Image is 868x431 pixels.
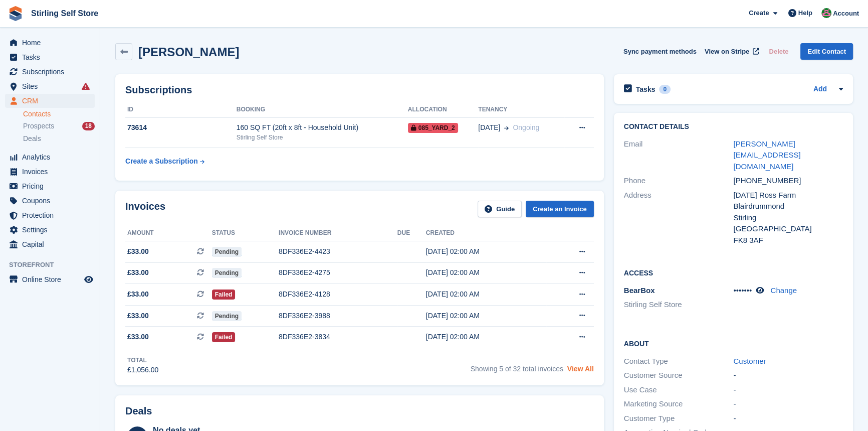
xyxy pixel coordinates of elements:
[749,8,769,18] span: Create
[27,5,102,22] a: Stirling Self Store
[212,332,236,342] span: Failed
[212,268,242,278] span: Pending
[23,133,95,144] a: Deals
[23,109,95,119] a: Contacts
[426,225,547,241] th: Created
[212,225,279,241] th: Status
[127,332,149,342] span: £33.00
[798,8,812,18] span: Help
[125,122,237,133] div: 73614
[765,43,792,60] button: Delete
[23,121,95,131] a: Prospects 18
[624,175,734,187] div: Phone
[770,286,797,295] a: Change
[127,365,158,375] div: £1,056.00
[22,94,82,108] span: CRM
[733,384,843,396] div: -
[22,79,82,93] span: Sites
[5,179,95,193] a: menu
[9,260,100,270] span: Storefront
[5,65,95,79] a: menu
[800,43,853,60] a: Edit Contact
[397,225,426,241] th: Due
[471,365,563,373] span: Showing 5 of 32 total invoices
[426,332,547,342] div: [DATE] 02:00 AM
[82,82,90,90] i: Smart entry sync failures have occurred
[127,311,149,321] span: £33.00
[127,289,149,300] span: £33.00
[279,289,397,300] div: 8DF336E2-4128
[5,194,95,208] a: menu
[5,36,95,50] a: menu
[22,208,82,222] span: Protection
[733,212,843,224] div: Stirling
[127,356,158,365] div: Total
[408,102,479,118] th: Allocation
[624,286,655,295] span: BearBox
[22,165,82,179] span: Invoices
[22,150,82,164] span: Analytics
[212,290,236,300] span: Failed
[125,84,594,96] h2: Subscriptions
[733,235,843,246] div: FK8 3AF
[426,289,547,300] div: [DATE] 02:00 AM
[821,8,831,18] img: Lucy
[82,122,95,130] div: 18
[833,9,859,19] span: Account
[5,208,95,222] a: menu
[127,246,149,257] span: £33.00
[5,150,95,164] a: menu
[526,201,594,217] a: Create an Invoice
[23,134,41,143] span: Deals
[636,85,656,94] h2: Tasks
[478,102,564,118] th: Tenancy
[22,50,82,64] span: Tasks
[733,139,800,171] a: [PERSON_NAME][EMAIL_ADDRESS][DOMAIN_NAME]
[22,237,82,251] span: Capital
[733,201,843,212] div: Blairdrummond
[125,156,198,167] div: Create a Subscription
[624,123,843,131] h2: Contact Details
[279,332,397,342] div: 8DF336E2-3834
[5,79,95,93] a: menu
[125,225,212,241] th: Amount
[5,94,95,108] a: menu
[426,267,547,278] div: [DATE] 02:00 AM
[5,50,95,64] a: menu
[22,272,82,286] span: Online Store
[22,223,82,237] span: Settings
[138,45,239,59] h2: [PERSON_NAME]
[733,190,843,201] div: [DATE] Ross Farm
[624,299,734,311] li: Stirling Self Store
[624,413,734,424] div: Customer Type
[733,175,843,187] div: [PHONE_NUMBER]
[624,267,843,277] h2: Access
[22,179,82,193] span: Pricing
[237,102,408,118] th: Booking
[5,223,95,237] a: menu
[623,43,697,60] button: Sync payment methods
[659,85,671,94] div: 0
[624,190,734,246] div: Address
[567,365,594,373] a: View All
[813,84,827,95] a: Add
[478,122,500,133] span: [DATE]
[624,338,843,348] h2: About
[125,102,237,118] th: ID
[83,273,95,285] a: Preview store
[22,36,82,50] span: Home
[624,384,734,396] div: Use Case
[478,201,522,217] a: Guide
[279,246,397,257] div: 8DF336E2-4423
[733,286,752,295] span: •••••••
[624,398,734,410] div: Marketing Source
[624,138,734,173] div: Email
[5,272,95,286] a: menu
[701,43,761,60] a: View on Stripe
[23,121,54,131] span: Prospects
[22,65,82,79] span: Subscriptions
[279,311,397,321] div: 8DF336E2-3988
[733,370,843,381] div: -
[426,246,547,257] div: [DATE] 02:00 AM
[125,405,152,417] h2: Deals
